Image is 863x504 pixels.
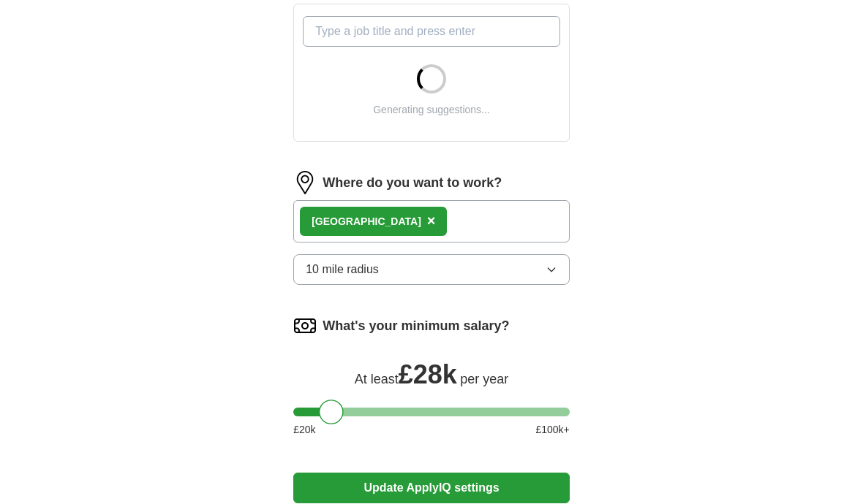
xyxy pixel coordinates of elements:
input: Type a job title and press enter [303,17,560,47]
img: salary.png [293,315,317,338]
div: Generating suggestions... [373,103,490,118]
label: Where do you want to work? [323,174,502,194]
img: location.png [293,172,317,195]
span: £ 20 k [293,423,315,438]
span: £ 28k [399,360,457,390]
button: 10 mile radius [293,255,570,286]
span: × [427,213,436,229]
span: £ 100 k+ [535,423,569,438]
button: × [427,211,436,233]
label: What's your minimum salary? [323,317,509,337]
span: per year [460,373,508,387]
div: [GEOGRAPHIC_DATA] [312,215,421,230]
span: 10 mile radius [306,261,379,279]
span: At least [355,373,399,387]
button: Update ApplyIQ settings [293,473,570,504]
